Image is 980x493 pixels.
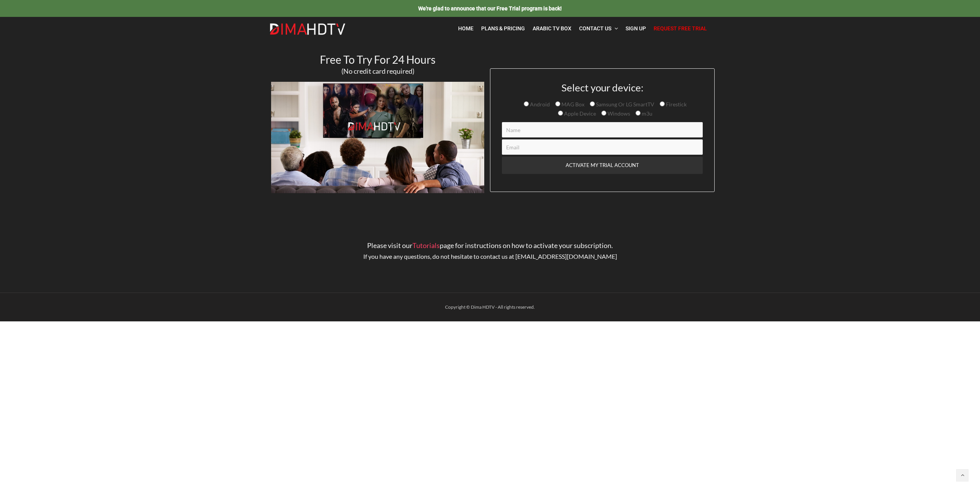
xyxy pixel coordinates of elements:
[502,139,703,155] input: Email
[560,101,584,108] span: MAG Box
[626,25,646,31] span: Sign Up
[529,21,575,36] a: Arabic TV Box
[660,101,665,106] input: Firestick
[418,5,562,12] a: We're glad to announce that our Free Trial program is back!
[575,21,622,36] a: Contact Us
[665,101,687,108] span: Firestick
[477,21,529,36] a: Plans & Pricing
[622,21,650,36] a: Sign Up
[454,21,477,36] a: Home
[533,25,571,31] span: Arabic TV Box
[650,21,711,36] a: Request Free Trial
[496,82,709,192] form: Contact form
[502,122,703,137] input: Name
[558,111,563,116] input: Apple Device
[654,25,707,31] span: Request Free Trial
[524,101,529,106] input: Android
[563,110,596,117] span: Apple Device
[529,101,550,108] span: Android
[601,111,606,116] input: Windows
[606,110,630,117] span: Windows
[418,5,562,12] span: We're glad to announce that our Free Trial program is back!
[412,241,440,250] a: Tutorials
[590,101,595,106] input: Samsung Or LG SmartTV
[595,101,654,108] span: Samsung Or LG SmartTV
[561,81,644,94] span: Select your device:
[363,253,617,260] span: If you have any questions, do not hesitate to contact us at [EMAIL_ADDRESS][DOMAIN_NAME]
[265,303,715,312] div: Copyright © Dima HDTV - All rights reserved.
[956,469,968,481] a: Back to top
[269,23,346,35] img: Dima HDTV
[341,67,414,75] span: (No credit card required)
[502,157,703,174] input: ACTIVATE MY TRIAL ACCOUNT
[458,25,473,31] span: Home
[367,241,613,250] span: Please visit our page for instructions on how to activate your subscription.
[481,25,525,31] span: Plans & Pricing
[320,53,435,66] span: Free To Try For 24 Hours
[636,111,641,116] input: m3u
[579,25,611,31] span: Contact Us
[555,101,560,106] input: MAG Box
[641,110,652,117] span: m3u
